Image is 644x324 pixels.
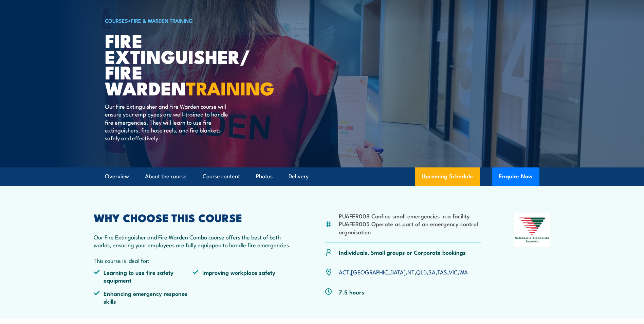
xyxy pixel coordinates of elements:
p: , , , , , , , [339,268,468,276]
a: SA [428,268,436,276]
a: Delivery [289,167,309,185]
li: PUAFER005 Operate as part of an emergency control organisation [339,220,481,236]
strong: TRAINING [186,73,274,102]
h2: WHY CHOOSE THIS COURSE [94,213,292,222]
a: NT [407,268,415,276]
a: VIC [449,268,458,276]
p: Individuals, Small groups or Corporate bookings [339,248,466,256]
a: Fire & Warden Training [131,17,193,24]
li: PUAFER008 Confine small emergencies in a facility [339,212,481,220]
img: Nationally Recognised Training logo. [514,213,551,247]
p: 7.5 hours [339,288,364,296]
a: TAS [437,268,447,276]
li: Improving workplace safety [192,268,292,284]
h1: Fire Extinguisher/ Fire Warden [105,32,273,96]
a: [GEOGRAPHIC_DATA] [351,268,406,276]
a: COURSES [105,17,128,24]
p: This course is ideal for: [94,256,292,264]
a: About the course [145,167,187,185]
button: Enquire Now [492,167,539,186]
h6: > [105,16,273,24]
p: Our Fire Extinguisher and Fire Warden Combo course offers the best of both worlds, ensuring your ... [94,233,292,249]
a: Course content [203,167,240,185]
li: Learning to use fire safety equipment [94,268,193,284]
a: Upcoming Schedule [415,167,480,186]
a: QLD [416,268,427,276]
a: Photos [256,167,273,185]
p: Our Fire Extinguisher and Fire Warden course will ensure your employees are well-trained to handl... [105,102,229,142]
li: Enhancing emergency response skills [94,289,193,305]
a: ACT [339,268,349,276]
a: WA [459,268,468,276]
a: Overview [105,167,129,185]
